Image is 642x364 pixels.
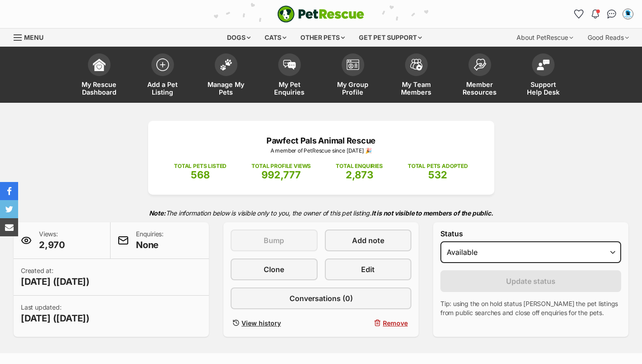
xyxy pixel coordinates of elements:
[459,81,500,96] span: Member Resources
[440,270,621,292] button: Update status
[277,5,364,23] a: PetRescue
[408,162,468,170] p: TOTAL PETS ADOPTED
[14,204,628,222] p: The information below is visible only to you, the owner of this pet listing.
[131,49,194,103] a: Add a Pet Listing
[361,264,375,275] span: Edit
[440,299,621,317] p: Tip: using the on hold status [PERSON_NAME] the pet listings from public searches and close off e...
[261,169,301,181] span: 992,777
[21,312,90,325] span: [DATE] ([DATE])
[428,169,447,181] span: 532
[396,81,437,96] span: My Team Members
[383,318,408,328] span: Remove
[506,276,555,287] span: Update status
[231,316,318,330] a: View history
[604,7,619,21] a: Conversations
[174,162,227,170] p: TOTAL PETS LISTED
[68,49,131,103] a: My Rescue Dashboard
[321,49,385,103] a: My Group Profile
[21,303,90,325] p: Last updated:
[162,134,481,147] p: Pawfect Pals Animal Rescue
[290,293,353,304] span: Conversations (0)
[258,29,293,47] div: Cats
[410,59,423,71] img: team-members-icon-5396bd8760b3fe7c0b43da4ab00e1e3bb1a5d9ba89233759b79545d2d3fc5d0d.svg
[448,49,512,103] a: Member Resources
[277,5,364,23] img: logo-e224e6f780fb5917bec1dbf3a21bbac754714ae5b6737aabdf751b685950b380.svg
[333,81,373,96] span: My Group Profile
[283,60,296,70] img: pet-enquiries-icon-7e3ad2cf08bfb03b45e93fb7055b45f3efa6380592205ae92323e6603595dc1f.svg
[510,29,579,47] div: About PetRescue
[269,81,310,96] span: My Pet Enquiries
[191,169,210,181] span: 568
[156,58,169,71] img: add-pet-listing-icon-0afa8454b4691262ce3f59096e99ab1cd57d4a30225e0717b998d2c9b9846f56.svg
[162,147,481,155] p: A member of PetRescue since [DATE] 🎉
[142,81,183,96] span: Add a Pet Listing
[231,259,318,280] a: Clone
[347,59,359,70] img: group-profile-icon-3fa3cf56718a62981997c0bc7e787c4b2cf8bcc04b72c1350f741eb67cf2f40e.svg
[572,7,635,21] ul: Account quick links
[607,10,617,19] img: chat-41dd97257d64d25036548639549fe6c8038ab92f7586957e7f3b1b290dea8141.svg
[136,230,164,251] p: Enquiries:
[352,235,384,246] span: Add note
[523,81,564,96] span: Support Help Desk
[221,29,257,47] div: Dogs
[623,10,632,19] img: Narelle Hayes profile pic
[264,235,284,246] span: Bump
[537,59,550,70] img: help-desk-icon-fdf02630f3aa405de69fd3d07c3f3aa587a6932b1a1747fa1d2bba05be0121f9.svg
[24,34,43,41] span: Menu
[512,49,575,103] a: Support Help Desk
[352,29,428,47] div: Get pet support
[14,29,50,45] a: Menu
[21,266,90,288] p: Created at:
[325,316,412,330] button: Remove
[572,7,586,21] a: Favourites
[39,230,65,251] p: Views:
[21,275,90,288] span: [DATE] ([DATE])
[231,287,411,309] a: Conversations (0)
[241,318,281,328] span: View history
[258,49,321,103] a: My Pet Enquiries
[251,162,311,170] p: TOTAL PROFILE VIEWS
[149,209,166,217] strong: Note:
[581,29,635,47] div: Good Reads
[621,7,635,21] button: My account
[93,58,106,71] img: dashboard-icon-eb2f2d2d3e046f16d808141f083e7271f6b2e854fb5c12c21221c1fb7104beca.svg
[220,59,232,71] img: manage-my-pets-icon-02211641906a0b7f246fdf0571729dbe1e7629f14944591b6c1af311fb30b64b.svg
[206,81,246,96] span: Manage My Pets
[79,81,120,96] span: My Rescue Dashboard
[136,239,164,251] span: None
[231,230,318,251] button: Bump
[385,49,448,103] a: My Team Members
[588,7,603,21] button: Notifications
[473,58,486,71] img: member-resources-icon-8e73f808a243e03378d46382f2149f9095a855e16c252ad45f914b54edf8863c.svg
[372,209,493,217] strong: It is not visible to members of the public.
[346,169,373,181] span: 2,873
[325,259,412,280] a: Edit
[264,264,284,275] span: Clone
[39,239,65,251] span: 2,970
[294,29,351,47] div: Other pets
[336,162,382,170] p: TOTAL ENQUIRIES
[194,49,258,103] a: Manage My Pets
[440,230,621,238] label: Status
[592,10,599,19] img: notifications-46538b983faf8c2785f20acdc204bb7945ddae34d4c08c2a6579f10ce5e182be.svg
[325,230,412,251] a: Add note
